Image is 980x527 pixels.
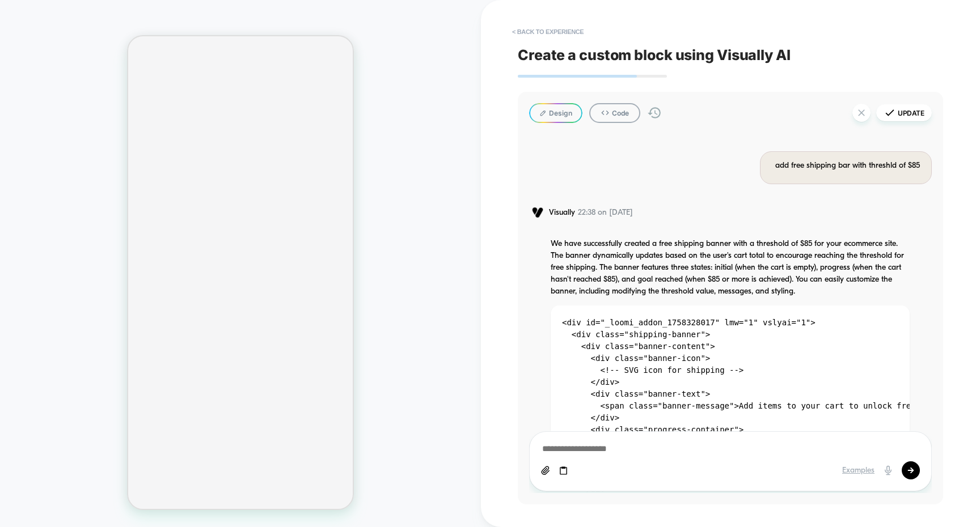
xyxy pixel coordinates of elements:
[876,104,932,121] button: Update
[578,208,633,218] span: 22:38 on [DATE]
[506,23,589,41] button: < Back to experience
[529,207,546,218] img: Visually logo
[775,160,920,172] div: add free shipping bar with threshld of $85
[518,46,943,63] span: Create a custom block using Visually AI
[589,103,640,123] button: Code
[128,36,353,509] iframe: To enrich screen reader interactions, please activate Accessibility in Grammarly extension settings
[529,103,582,123] button: Design
[842,466,875,475] div: Examples
[549,208,575,218] span: Visually
[551,238,910,297] p: We have successfully created a free shipping banner with a threshold of $85 for your ecommerce si...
